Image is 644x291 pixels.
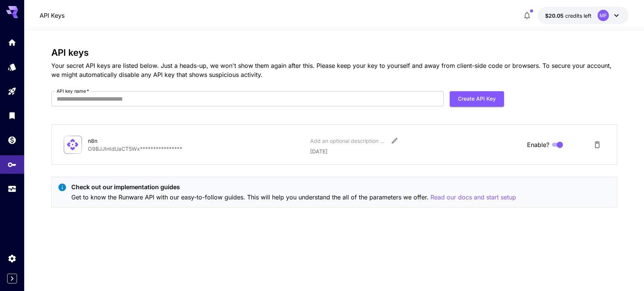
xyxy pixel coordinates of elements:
nav: breadcrumb [40,11,65,20]
p: Check out our implementation guides [71,182,516,191]
div: Models [8,62,17,72]
button: Create API Key [450,91,504,107]
div: Add an optional description or comment [310,137,386,145]
button: Delete API Key [590,137,605,152]
p: Get to know the Runware API with our easy-to-follow guides. This will help you understand the all... [71,193,516,202]
label: API key name [57,88,89,94]
h3: API keys [51,47,617,58]
p: Your secret API keys are listed below. Just a heads-up, we won't show them again after this. Plea... [51,61,617,79]
span: $20.05 [545,12,565,19]
div: API Keys [8,160,17,169]
button: Read our docs and start setup [430,193,516,202]
span: Enable? [527,140,549,149]
div: MF [598,10,609,21]
div: Wallet [8,135,17,145]
div: Settings [8,254,17,263]
div: n8n [88,137,163,145]
button: Expand sidebar [7,274,17,283]
a: API Keys [40,11,65,20]
div: Playground [8,87,17,96]
div: $20.05 [545,12,592,20]
button: $20.05MF [538,7,629,24]
div: Home [8,38,17,47]
div: Usage [8,184,17,194]
div: Library [8,111,17,120]
button: Edit [388,134,401,147]
p: [DATE] [310,147,521,155]
span: credits left [565,12,592,19]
